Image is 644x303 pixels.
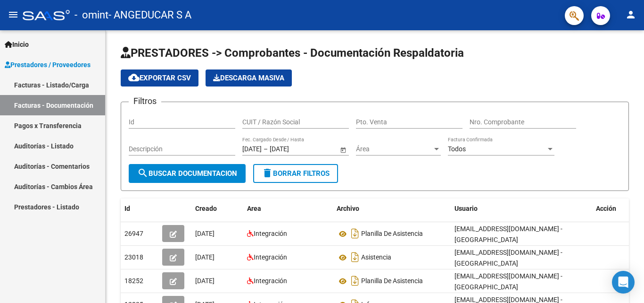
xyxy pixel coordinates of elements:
[124,277,143,285] span: 18252
[5,60,91,70] span: Prestadores / Proveedores
[454,272,562,291] span: [EMAIL_ADDRESS][DOMAIN_NAME] - [GEOGRAPHIC_DATA]
[243,199,333,219] datatable-header-cell: Area
[361,277,423,285] span: Planilla De Asistencia
[349,250,361,265] i: Descargar documento
[195,253,215,261] span: [DATE]
[121,46,464,60] span: PRESTADORES -> Comprobantes - Documentación Respaldatoria
[195,277,215,285] span: [DATE]
[254,230,287,237] span: Integración
[247,205,261,212] span: Area
[124,230,143,237] span: 26947
[242,145,262,153] input: Fecha inicio
[213,74,284,82] span: Descarga Masiva
[137,167,149,179] mat-icon: search
[5,39,29,50] span: Inicio
[612,271,635,294] div: Open Intercom Messenger
[596,205,616,212] span: Acción
[121,199,158,219] datatable-header-cell: Id
[333,199,451,219] datatable-header-cell: Archivo
[625,9,636,20] mat-icon: person
[270,145,316,153] input: Fecha fin
[124,253,143,261] span: 23018
[128,74,191,82] span: Exportar CSV
[454,225,562,243] span: [EMAIL_ADDRESS][DOMAIN_NAME] - [GEOGRAPHIC_DATA]
[108,5,191,26] span: - ANGEDUCAR S A
[74,5,108,26] span: - omint
[338,145,348,155] button: Open calendar
[262,167,273,179] mat-icon: delete
[206,69,292,87] app-download-masive: Descarga masiva de comprobantes (adjuntos)
[451,199,592,219] datatable-header-cell: Usuario
[454,249,562,267] span: [EMAIL_ADDRESS][DOMAIN_NAME] - [GEOGRAPHIC_DATA]
[121,69,198,87] button: Exportar CSV
[361,230,423,238] span: Planilla De Asistencia
[356,145,432,153] span: Área
[254,277,287,285] span: Integración
[195,230,215,237] span: [DATE]
[264,145,268,153] span: –
[8,9,19,20] mat-icon: menu
[254,253,287,261] span: Integración
[253,164,338,183] button: Borrar Filtros
[337,205,359,212] span: Archivo
[592,199,639,219] datatable-header-cell: Acción
[129,95,161,108] h3: Filtros
[128,72,140,83] mat-icon: cloud_download
[191,199,243,219] datatable-header-cell: Creado
[206,69,292,87] button: Descarga Masiva
[361,254,391,261] span: Asistencia
[262,169,330,178] span: Borrar Filtros
[195,205,217,212] span: Creado
[454,205,478,212] span: Usuario
[349,226,361,241] i: Descargar documento
[124,205,130,212] span: Id
[129,164,246,183] button: Buscar Documentacion
[448,145,466,153] span: Todos
[137,169,237,178] span: Buscar Documentacion
[349,273,361,288] i: Descargar documento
